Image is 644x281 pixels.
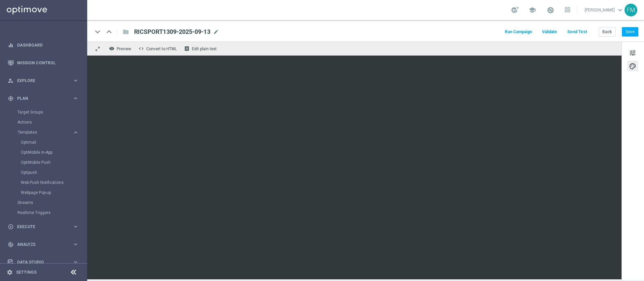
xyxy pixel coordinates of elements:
[8,95,14,101] i: gps_fixed
[7,43,79,48] button: equalizer Dashboard
[192,47,217,51] span: Edit plain text
[72,223,79,230] i: keyboard_arrow_right
[117,47,131,51] span: Preview
[72,95,79,101] i: keyboard_arrow_right
[72,129,79,136] i: keyboard_arrow_right
[17,130,79,135] button: Templates keyboard_arrow_right
[8,241,72,248] div: Analyze
[184,46,190,51] i: receipt
[17,225,72,229] span: Execute
[21,150,70,155] a: OptiMobile In-App
[16,270,37,274] a: Settings
[627,61,638,71] button: palette
[7,260,79,265] button: Data Studio keyboard_arrow_right
[182,44,220,53] button: receipt Edit plain text
[566,27,588,37] button: Send Test
[8,241,14,248] i: track_changes
[616,6,624,14] span: keyboard_arrow_down
[137,44,180,53] button: code Convert to HTML
[8,95,72,101] div: Plan
[21,140,70,145] a: Optimail
[8,259,72,265] div: Data Studio
[17,200,70,205] a: Streams
[21,188,87,198] div: Webpage Pop-up
[625,4,637,16] div: FM
[542,29,557,34] span: Validate
[8,224,14,230] i: play_circle_outline
[17,107,87,117] div: Target Groups
[629,49,636,57] span: tune
[18,130,66,134] span: Templates
[21,160,70,165] a: OptiMobile Push
[21,190,70,195] a: Webpage Pop-up
[629,62,636,71] span: palette
[8,42,14,48] i: equalizer
[21,137,87,147] div: Optimail
[72,241,79,248] i: keyboard_arrow_right
[17,242,72,247] span: Analyze
[7,269,13,275] i: settings
[134,28,210,36] span: RICSPORT1309-2025-09-13
[17,54,79,72] a: Mission Control
[8,54,79,72] div: Mission Control
[21,167,87,178] div: Optipush
[17,117,87,127] div: Actions
[17,127,87,198] div: Templates
[21,170,70,175] a: Optipush
[146,47,177,51] span: Convert to HTML
[17,208,87,218] div: Realtime Triggers
[18,130,72,134] div: Templates
[17,260,72,264] span: Data Studio
[21,147,87,157] div: OptiMobile In-App
[7,78,79,83] button: person_search Explore keyboard_arrow_right
[7,96,79,101] button: gps_fixed Plan keyboard_arrow_right
[213,29,219,35] span: mode_edit
[109,46,114,51] i: remove_red_eye
[17,96,72,100] span: Plan
[627,47,638,58] button: tune
[8,224,72,230] div: Execute
[7,242,79,247] button: track_changes Analyze keyboard_arrow_right
[72,77,79,84] i: keyboard_arrow_right
[17,210,70,215] a: Realtime Triggers
[72,259,79,265] i: keyboard_arrow_right
[622,27,638,37] button: Save
[17,79,72,83] span: Explore
[17,36,79,54] a: Dashboard
[8,36,79,54] div: Dashboard
[17,120,70,125] a: Actions
[17,110,70,115] a: Target Groups
[17,198,87,208] div: Streams
[107,44,134,53] button: remove_red_eye Preview
[584,5,625,15] a: [PERSON_NAME]keyboard_arrow_down
[541,27,558,37] button: Validate
[7,224,79,229] button: play_circle_outline Execute keyboard_arrow_right
[599,27,615,37] button: Back
[7,60,79,66] button: Mission Control
[8,78,14,84] i: person_search
[529,6,536,14] span: school
[21,180,70,185] a: Web Push Notifications
[504,27,533,37] button: Run Campaign
[21,157,87,167] div: OptiMobile Push
[8,78,72,84] div: Explore
[21,178,87,188] div: Web Push Notifications
[139,46,144,51] span: code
